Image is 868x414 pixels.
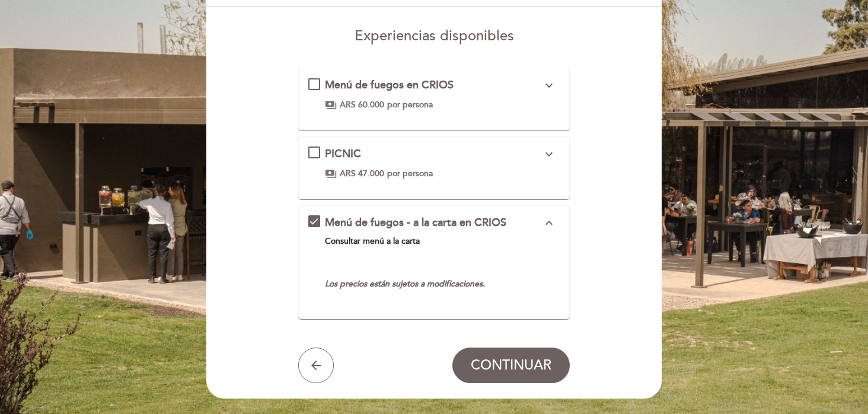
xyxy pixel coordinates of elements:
span: por persona [387,168,433,180]
i: arrow_back [309,358,323,372]
span: Experiencias disponibles [355,27,514,44]
strong: Consultar menú a la carta [325,236,420,246]
i: expand_more [542,78,556,93]
i: expand_less [542,216,556,230]
span: CONTINUAR [471,357,551,374]
em: Los precios están sujetos a modificaciones. [325,279,485,289]
button: expand_more [538,147,560,162]
span: Menú de fuegos - a la carta en CRIOS [325,216,506,229]
md-checkbox: Menú de fuegos - a la carta en CRIOS expand_more Consultar menú a la cartaLos precios están sujet... [308,215,560,300]
md-checkbox: Menú de fuegos en CRIOS expand_more Incluye:• Panera • Empanadas • Chorizo, morcilla,costillas, e... [308,78,560,111]
span: por persona [387,99,433,111]
button: expand_more [538,78,560,93]
span: PICNIC [325,147,361,160]
span: payments [325,99,337,111]
span: ARS 47.000 [340,168,384,180]
span: payments [325,168,337,180]
span: Menú de fuegos en CRIOS [325,78,454,91]
button: CONTINUAR [452,348,570,383]
button: arrow_back [298,348,334,383]
md-checkbox: PICNIC expand_more ENTRADA(elegir una opción)Dúo de empanadas:CarnePastelito de humitaPlatito del... [308,147,560,180]
i: expand_more [542,147,556,161]
button: expand_less [538,215,560,231]
span: ARS 60.000 [340,99,384,111]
